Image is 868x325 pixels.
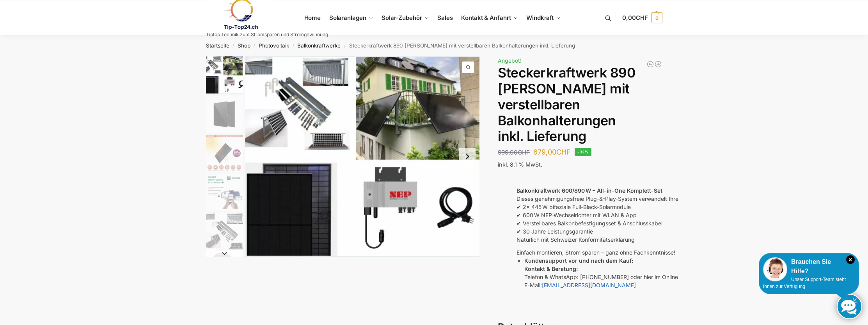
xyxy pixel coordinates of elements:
[434,0,456,35] a: Sales
[526,14,554,21] span: Windkraft
[556,148,571,156] span: CHF
[382,14,422,21] span: Solar-Zubehör
[498,149,530,156] bdi: 999,00
[206,96,243,133] img: Maysun
[326,0,376,35] a: Solaranlagen
[341,43,349,49] span: /
[524,257,633,264] strong: Kundensupport vor und nach dem Kauf:
[245,56,480,257] li: 1 / 10
[461,14,511,21] span: Kontakt & Anfahrt
[524,256,810,289] li: Telefon & WhatsApp: [PHONE_NUMBER] oder hier im Online Chat unter E-Mail:
[763,257,855,276] div: Brauchen Sie Hilfe?
[250,43,259,49] span: /
[206,249,243,257] button: Next slide
[517,235,810,244] p: Natürlich mit Schweizer Konformitätserklärung
[517,248,810,256] p: Einfach montieren, Strom sparen – ganz ohne Fachkenntnisse!
[206,174,243,211] img: H2c172fe1dfc145729fae6a5890126e09w.jpg_960x960_39c920dd-527c-43d8-9d2f-57e1d41b5fed_1445x
[524,265,578,272] strong: Kontakt & Beratung:
[498,65,662,144] h1: Steckerkraftwerk 890 [PERSON_NAME] mit verstellbaren Balkonhalterungen inkl. Lieferung
[245,56,480,257] img: Komplett mit Balkonhalterung
[229,43,238,49] span: /
[329,14,366,21] span: Solaranlagen
[289,43,297,49] span: /
[238,42,250,49] a: Shop
[204,95,243,134] li: 2 / 10
[206,213,243,249] img: Aufstaenderung-Balkonkraftwerk_713x
[206,135,243,172] img: Bificial 30 % mehr Leistung
[458,0,521,35] a: Kontakt & Anfahrt
[204,56,243,95] li: 1 / 10
[518,149,530,156] span: CHF
[204,211,243,250] li: 5 / 10
[846,255,855,264] i: Schließen
[459,148,476,165] button: Next slide
[498,57,522,64] span: Angebot!
[622,14,648,21] span: 0,00
[654,60,662,68] a: Balkonkraftwerk 445/600 Watt Bificial
[523,0,564,35] a: Windkraft
[636,14,648,21] span: CHF
[204,134,243,172] li: 3 / 10
[378,0,432,35] a: Solar-Zubehör
[763,257,787,281] img: Customer service
[437,14,453,21] span: Sales
[517,186,810,235] p: Dieses genehmigungsfreie Plug-&-Play-System verwandelt Ihren Balkon im Handumdrehen in eine Strom...
[206,32,328,37] p: Tiptop Technik zum Stromsparen und Stromgewinnung
[245,56,480,257] a: 860 Watt Komplett mit BalkonhalterungKomplett mit Balkonhalterung
[517,187,662,194] strong: Balkonkraftwerk 600/890 W – All-in-One Komplett-Set
[533,148,571,156] bdi: 679,00
[542,282,636,288] a: [EMAIL_ADDRESS][DOMAIN_NAME]
[763,277,846,289] span: Unser Support-Team steht Ihnen zur Verfügung
[206,42,229,49] a: Startseite
[575,148,591,156] span: -32%
[297,42,341,49] a: Balkonkraftwerke
[646,60,654,68] a: 890/600 Watt bificiales Balkonkraftwerk mit 1 kWh smarten Speicher
[259,42,289,49] a: Photovoltaik
[204,172,243,211] li: 4 / 10
[192,35,676,56] nav: Breadcrumb
[651,12,662,23] span: 0
[206,56,243,94] img: Komplett mit Balkonhalterung
[622,6,662,30] a: 0,00CHF 0
[498,161,542,168] span: inkl. 8,1 % MwSt.
[204,250,243,289] li: 6 / 10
